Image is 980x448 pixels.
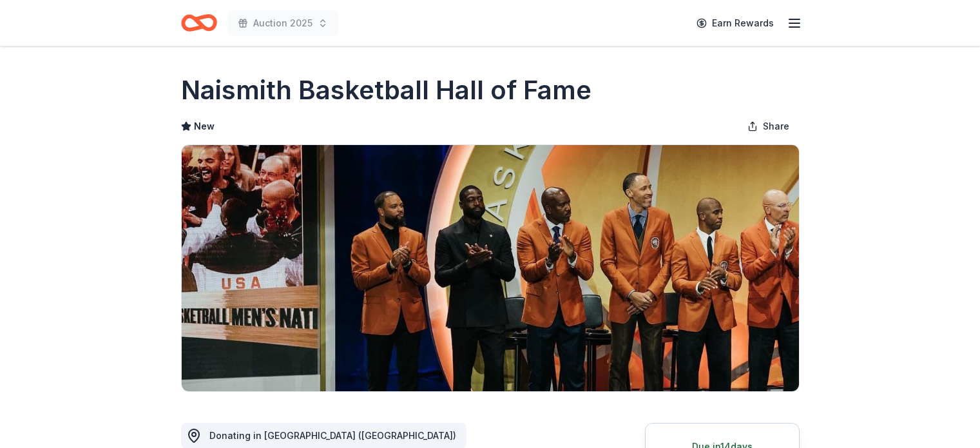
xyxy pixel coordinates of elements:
[182,145,799,391] img: Image for Naismith Basketball Hall of Fame
[194,119,215,134] span: New
[689,12,782,35] a: Earn Rewards
[253,15,312,31] span: Auction 2025
[181,72,591,108] h1: Naismith Basketball Hall of Fame
[763,119,789,134] span: Share
[227,10,338,36] button: Auction 2025
[181,8,217,38] a: Home
[737,113,800,139] button: Share
[209,430,456,441] span: Donating in [GEOGRAPHIC_DATA] ([GEOGRAPHIC_DATA])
